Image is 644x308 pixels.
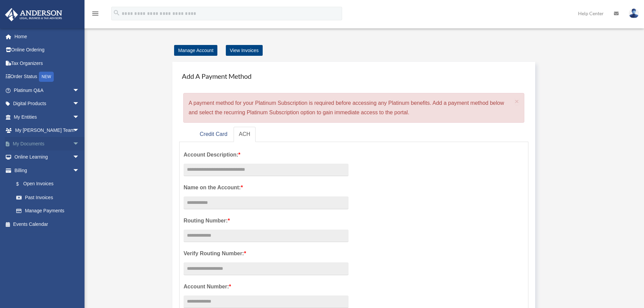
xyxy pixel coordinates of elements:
a: Manage Account [174,45,217,56]
a: ACH [234,127,256,142]
i: search [113,9,120,17]
a: menu [91,12,99,18]
button: Close [515,98,519,105]
a: Tax Organizers [5,56,90,70]
a: Platinum Q&Aarrow_drop_down [5,84,90,97]
a: View Invoices [226,45,263,56]
a: Digital Productsarrow_drop_down [5,97,90,111]
img: Anderson Advisors Platinum Portal [3,8,64,21]
span: × [515,97,519,105]
span: arrow_drop_down [73,137,86,151]
a: My [PERSON_NAME] Teamarrow_drop_down [5,124,90,137]
span: arrow_drop_down [73,97,86,111]
label: Routing Number: [184,216,349,226]
label: Name on the Account: [184,183,349,192]
div: A payment method for your Platinum Subscription is required before accessing any Platinum benefit... [183,93,524,123]
span: arrow_drop_down [73,150,86,164]
a: Past Invoices [9,191,90,204]
label: Account Number: [184,282,349,291]
span: arrow_drop_down [73,84,86,97]
a: Credit Card [194,127,233,142]
a: Home [5,30,90,43]
span: arrow_drop_down [73,110,86,124]
a: My Entitiesarrow_drop_down [5,110,90,124]
span: $ [20,180,23,188]
div: NEW [39,72,54,82]
a: Events Calendar [5,217,90,231]
a: Billingarrow_drop_down [5,164,90,177]
span: arrow_drop_down [73,164,86,177]
img: User Pic [629,8,639,18]
a: Online Learningarrow_drop_down [5,150,90,164]
a: My Documentsarrow_drop_down [5,137,90,150]
i: menu [91,9,99,18]
a: Online Ordering [5,43,90,57]
span: arrow_drop_down [73,124,86,138]
h4: Add A Payment Method [179,69,528,84]
a: $Open Invoices [9,177,90,191]
a: Order StatusNEW [5,70,90,84]
a: Manage Payments [9,204,86,218]
label: Account Description: [184,150,349,160]
label: Verify Routing Number: [184,249,349,258]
